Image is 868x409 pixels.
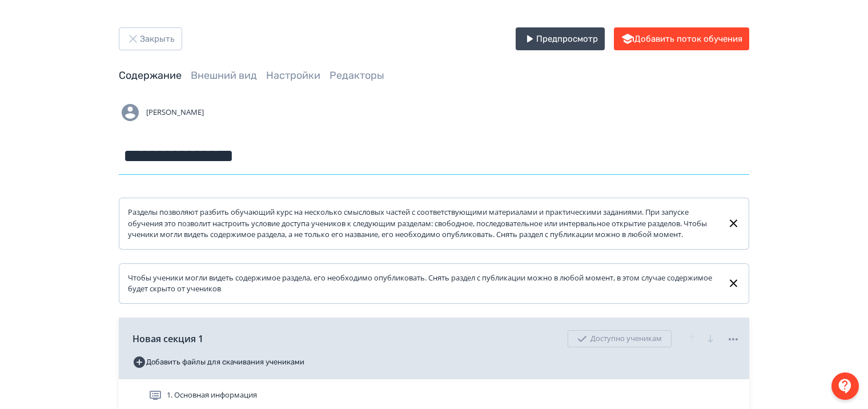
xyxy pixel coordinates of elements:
span: Новая секция 1 [132,332,203,346]
a: Настройки [266,69,320,82]
a: Содержание [119,69,182,82]
button: Добавить файлы для скачивания учениками [132,353,304,371]
button: Предпросмотр [516,27,605,50]
span: 1. Основная информация [167,390,257,401]
button: Закрыть [119,27,182,50]
span: [PERSON_NAME] [146,107,204,118]
div: Разделы позволяют разбить обучающий курс на несколько смысловых частей с соответствующими материа... [128,207,718,240]
a: Внешний вид [191,69,257,82]
div: Доступно ученикам [568,330,672,347]
div: Чтобы ученики могли видеть содержимое раздела, его необходимо опубликовать. Снять раздел с публик... [128,272,718,295]
button: Добавить поток обучения [614,27,749,50]
a: Редакторы [329,69,384,82]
